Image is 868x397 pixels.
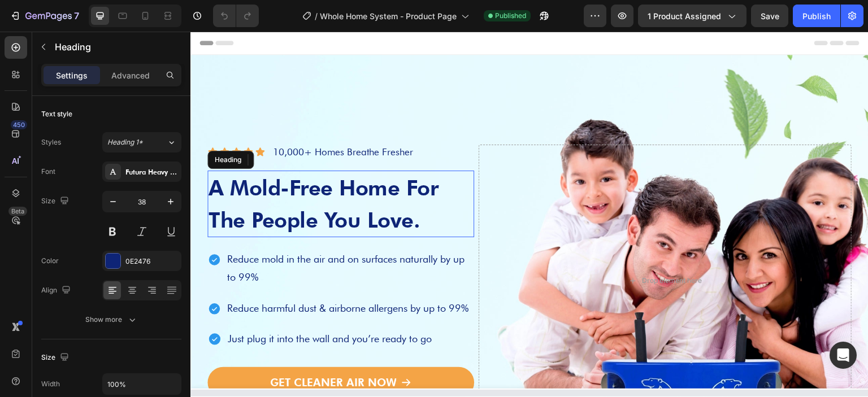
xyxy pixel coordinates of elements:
[638,5,747,27] button: 1 product assigned
[549,38,624,48] a: Helpful Articles
[79,341,206,360] p: GET CLEANER AIR NOW
[41,256,59,266] div: Color
[190,32,868,397] iframe: Design area
[41,137,61,147] div: Styles
[41,283,73,298] div: Align
[648,10,721,22] span: 1 product assigned
[294,38,350,48] a: Technology
[41,379,60,389] div: Width
[294,23,624,63] div: Primary
[41,350,71,365] div: Size
[55,40,177,54] p: Heading
[5,5,84,27] button: 7
[103,374,181,394] input: Auto
[213,5,259,27] div: Undo/Redo
[11,120,27,129] div: 450
[315,10,318,22] span: /
[125,167,179,177] div: Futura Heavy font
[41,194,71,209] div: Size
[452,245,511,254] div: Drop element here
[17,335,284,367] a: GET CLEANER AIR NOW
[495,11,526,21] span: Published
[125,256,179,267] div: 0E2476
[830,342,857,369] div: Open Intercom Messenger
[74,9,79,23] p: 7
[8,207,27,216] div: Beta
[85,314,138,325] div: Show more
[41,109,72,119] div: Text style
[389,38,433,48] a: Products
[793,5,840,27] button: Publish
[102,132,181,152] button: Heading 1*
[802,10,831,22] div: Publish
[111,69,150,81] p: Advanced
[41,167,55,177] div: Font
[107,137,143,147] span: Heading 1*
[320,10,457,22] span: Whole Home System - Product Page
[41,309,181,330] button: Show more
[761,11,779,21] span: Save
[751,5,788,27] button: Save
[472,38,510,48] a: Contact
[56,69,88,81] p: Settings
